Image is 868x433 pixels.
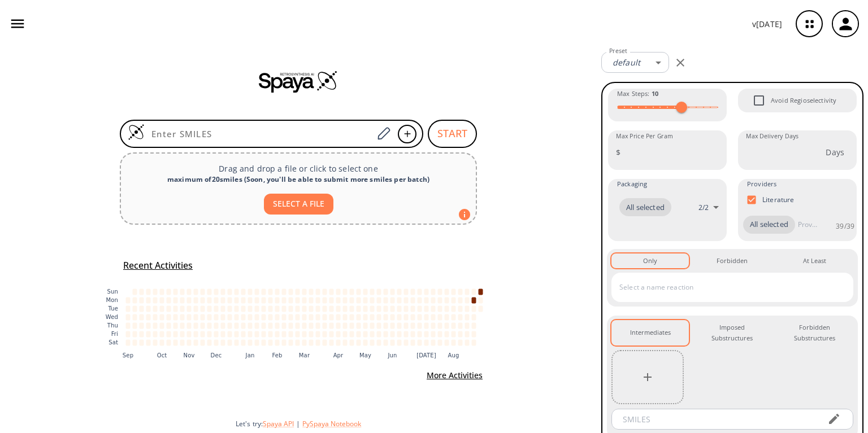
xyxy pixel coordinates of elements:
g: x-axis tick label [123,352,459,358]
div: maximum of 20 smiles ( Soon, you'll be able to submit more smiles per batch ) [130,174,467,185]
button: Intermediates [611,320,689,345]
button: Only [611,253,689,268]
span: Packaging [617,179,647,189]
text: Sun [107,288,118,295]
text: Aug [448,352,459,358]
input: Provider name [795,216,820,234]
div: Intermediates [630,327,671,338]
label: Preset [609,47,627,55]
strong: 10 [652,89,658,98]
em: default [613,57,640,68]
button: Spaya API [263,419,294,428]
div: Only [643,256,657,266]
p: Drag and drop a file or click to select one [130,163,467,174]
p: 2 / 2 [698,203,709,212]
g: cell [126,288,483,345]
span: All selected [619,202,671,213]
h5: Recent Activities [123,260,193,272]
button: More Activities [422,365,487,386]
label: Max Price Per Gram [616,132,673,141]
input: Enter SMILES [145,128,373,139]
text: Tue [107,305,118,312]
div: Let's try: [236,419,592,428]
span: Avoid Regioselectivity [747,89,771,112]
text: Jun [387,352,397,358]
text: Mar [299,352,310,358]
input: Select a name reaction [617,278,831,296]
div: At Least [803,256,826,266]
text: Oct [157,352,167,358]
p: $ [616,146,620,158]
text: [DATE] [416,352,436,358]
text: Nov [184,352,195,358]
p: 39 / 39 [836,221,854,231]
text: Sep [123,352,133,358]
button: At Least [776,253,853,268]
p: Days [826,146,844,158]
button: Imposed Substructures [693,320,771,345]
input: SMILES [615,409,818,430]
button: Forbidden Substructures [776,320,853,345]
text: Fri [111,331,118,337]
img: Logo Spaya [128,124,145,141]
text: Dec [211,352,222,358]
button: PySpaya Notebook [302,419,361,428]
text: Thu [107,322,118,329]
text: Mon [106,297,118,303]
div: Imposed Substructures [702,322,762,343]
text: Wed [106,314,118,320]
button: Forbidden [693,253,771,268]
label: Max Delivery Days [746,132,798,141]
text: Sat [108,339,118,345]
text: Apr [333,352,344,358]
button: Recent Activities [119,256,197,275]
div: Forbidden Substructures [785,322,844,343]
p: Literature [762,195,795,204]
span: Max Steps : [617,89,658,99]
div: Forbidden [717,256,748,266]
p: v [DATE] [752,18,782,30]
g: y-axis tick label [106,288,118,345]
img: Spaya logo [259,70,338,93]
text: Jan [245,352,255,358]
span: Avoid Regioselectivity [771,95,836,106]
text: Feb [272,352,282,358]
span: Providers [747,179,776,189]
button: START [428,120,477,148]
span: | [294,419,302,428]
button: SELECT A FILE [264,194,333,215]
span: All selected [743,219,795,230]
text: May [359,352,371,358]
